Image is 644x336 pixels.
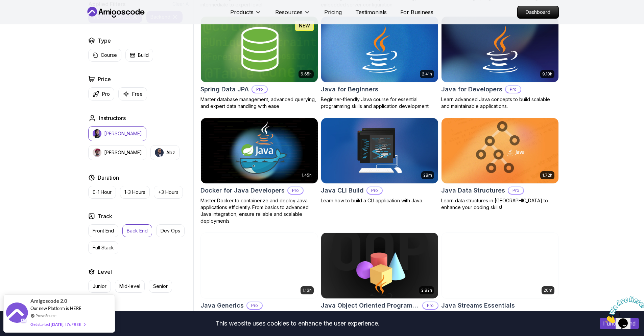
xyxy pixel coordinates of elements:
a: Java Data Structures card1.72hJava Data StructuresProLearn data structures in [GEOGRAPHIC_DATA] t... [441,118,559,211]
a: Java Generics card1.13hJava GenericsProLearn to write robust, type-safe code and algorithms using... [200,232,318,326]
img: instructor img [155,148,164,157]
a: Java for Beginners card2.41hJava for BeginnersBeginner-friendly Java course for essential program... [321,16,438,110]
p: 1.45h [302,173,312,178]
button: Course [88,49,121,62]
h2: Java CLI Build [321,186,364,195]
button: Resources [275,8,311,22]
h2: Spring Data JPA [200,85,249,94]
button: Products [230,8,262,22]
h2: Track [98,212,112,220]
p: 2.82h [421,288,432,293]
p: 28m [423,173,432,178]
p: Beginner-friendly Java course for essential programming skills and application development [321,96,438,110]
iframe: chat widget [602,294,644,326]
p: Dashboard [518,6,558,18]
button: Mid-level [115,280,145,293]
img: Docker for Java Developers card [201,118,318,184]
p: Resources [275,8,303,16]
a: Spring Data JPA card6.65hNEWSpring Data JPAProMaster database management, advanced querying, and ... [200,16,318,110]
span: 1 [3,3,5,8]
a: Docker for Java Developers card1.45hDocker for Java DevelopersProMaster Docker to containerize an... [200,118,318,225]
h2: Java Generics [200,301,244,310]
p: 2.41h [422,71,432,77]
a: Java Object Oriented Programming card2.82hJava Object Oriented ProgrammingProMaster Java's object... [321,232,438,333]
h2: Docker for Java Developers [200,186,285,195]
a: Dashboard [517,6,559,19]
img: instructor img [93,148,101,157]
a: Testimonials [355,8,387,16]
p: Pro [288,187,303,194]
button: 0-1 Hour [88,186,116,199]
p: [PERSON_NAME] [104,149,142,156]
a: Java for Developers card9.18hJava for DevelopersProLearn advanced Java concepts to build scalable... [441,16,559,110]
img: Java Streams Essentials card [442,233,558,298]
a: ProveSource [35,313,56,318]
button: Front End [88,224,118,237]
p: Pro [252,86,267,93]
p: NEW [299,22,310,29]
p: Learn data structures in [GEOGRAPHIC_DATA] to enhance your coding skills! [441,197,559,211]
img: instructor img [93,129,101,138]
img: Spring Data JPA card [201,17,318,82]
button: 1-3 Hours [120,186,150,199]
p: +3 Hours [158,189,178,196]
p: Dev Ops [161,227,180,234]
p: 1.72h [542,173,552,178]
h2: Level [98,268,112,276]
p: Pro [367,187,382,194]
p: Back End [127,227,148,234]
button: Full Stack [88,241,118,254]
p: Junior [93,283,106,290]
p: Learn how to build a CLI application with Java. [321,197,438,204]
p: Senior [153,283,168,290]
h2: Java Data Structures [441,186,505,195]
a: Pricing [324,8,342,16]
button: +3 Hours [154,186,183,199]
p: Pro [102,91,110,97]
h2: Java Object Oriented Programming [321,301,420,310]
div: Get started [DATE]. It's FREE [30,320,85,328]
p: Products [230,8,254,16]
span: Amigoscode 2.0 [30,297,67,305]
button: instructor imgAbz [150,145,180,160]
p: Mid-level [119,283,140,290]
h2: Java for Developers [441,85,502,94]
h2: Duration [98,174,119,182]
p: Learn advanced Java concepts to build scalable and maintainable applications. [441,96,559,110]
div: This website uses cookies to enhance the user experience. [5,316,590,331]
button: Junior [88,280,111,293]
button: instructor img[PERSON_NAME] [88,126,146,141]
a: For Business [400,8,433,16]
span: Our new Platform is HERE [30,306,81,311]
button: Pro [88,87,114,100]
p: 6.65h [301,71,312,77]
button: Accept cookies [600,318,639,329]
p: Front End [93,227,114,234]
p: Pro [423,302,438,309]
p: Pro [506,86,521,93]
p: 9.18h [542,71,552,77]
img: Java Generics card [201,233,318,298]
button: Senior [149,280,172,293]
p: Full Stack [93,244,114,251]
p: 1.13h [303,288,312,293]
button: Free [118,87,147,100]
p: Course [101,52,117,59]
a: Java CLI Build card28mJava CLI BuildProLearn how to build a CLI application with Java. [321,118,438,204]
button: Back End [122,224,152,237]
p: Build [138,52,149,59]
button: Build [125,49,153,62]
p: Abz [166,149,175,156]
h2: Type [98,37,111,45]
p: [PERSON_NAME] [104,130,142,137]
p: Master Docker to containerize and deploy Java applications efficiently. From basics to advanced J... [200,197,318,224]
p: 0-1 Hour [93,189,112,196]
p: 26m [544,288,552,293]
img: Java for Beginners card [321,17,438,82]
p: Pro [508,187,523,194]
img: Java Data Structures card [442,118,558,184]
